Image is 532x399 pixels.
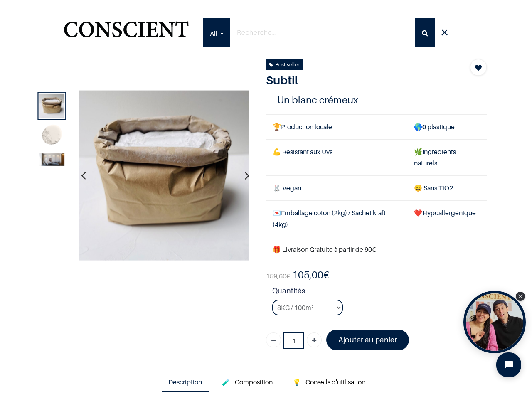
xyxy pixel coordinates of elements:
span: € [266,272,290,281]
td: ans TiO2 [407,176,487,201]
a: Logo of Conscient [62,17,190,49]
button: Add to wishlist [470,59,487,76]
img: Product image [39,153,64,166]
span: All [210,19,217,48]
div: Open Tolstoy [463,291,526,353]
img: Product image [252,90,423,261]
img: Product image [39,123,64,148]
td: ❤️Hypoallergénique [407,201,487,237]
font: Ajouter au panier [338,335,397,344]
div: Open Tolstoy widget [463,291,526,353]
a: All [203,18,230,47]
span: 💡 [293,378,301,386]
div: Best seller [269,60,299,69]
h4: Un blanc crémeux [277,94,476,106]
span: 🌿 [414,148,422,156]
iframe: Tidio Chat [489,345,528,384]
td: Emballage coton (2kg) / Sachet kraft (4kg) [266,201,407,237]
span: 🐰 Vegan [273,184,301,192]
a: Ajouter au panier [326,330,409,350]
input: Recherche… [230,18,415,47]
h1: Subtil [266,73,453,87]
font: 🎁 Livraison Gratuite à partir de 90€ [273,245,376,254]
span: 105,00 [292,269,323,281]
div: Tolstoy bubble widget [463,291,526,353]
span: 🌎 [414,123,422,131]
div: Close Tolstoy widget [516,292,525,301]
a: Supprimer [266,332,281,347]
span: 💌 [273,209,281,217]
strong: Quantités [272,285,487,300]
span: 🧪 [222,378,230,386]
td: Ingrédients naturels [407,139,487,175]
span: 😄 S [414,184,427,192]
span: Description [168,378,202,386]
img: Product image [78,90,249,261]
span: Conseils d'utilisation [305,378,365,386]
span: 💪 Résistant aux Uvs [273,148,332,156]
td: Production locale [266,114,407,139]
span: 159,60 [266,272,286,280]
img: Conscient [62,17,190,49]
button: Rechercher [415,18,435,47]
span: 🏆 [273,123,281,131]
span: Add to wishlist [475,63,482,73]
img: Product image [39,94,64,118]
span: Composition [235,378,273,386]
a: Ajouter [307,332,322,347]
td: 0 plastique [407,114,487,139]
b: € [292,269,329,281]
